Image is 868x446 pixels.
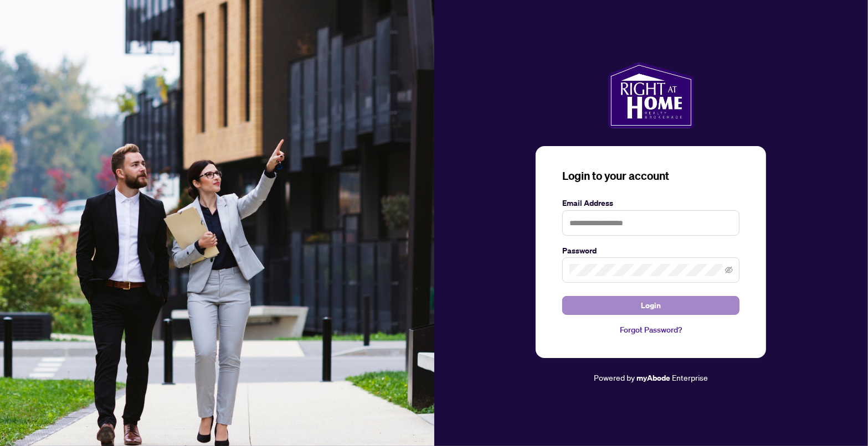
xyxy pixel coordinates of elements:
[562,168,739,184] h3: Login to your account
[725,266,733,274] span: eye-invisible
[594,372,635,382] span: Powered by
[562,296,739,315] button: Login
[608,62,694,128] img: ma-logo
[636,372,670,384] a: myAbode
[562,245,739,257] label: Password
[672,372,708,382] span: Enterprise
[562,324,739,336] a: Forgot Password?
[641,297,661,314] span: Login
[562,197,739,209] label: Email Address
